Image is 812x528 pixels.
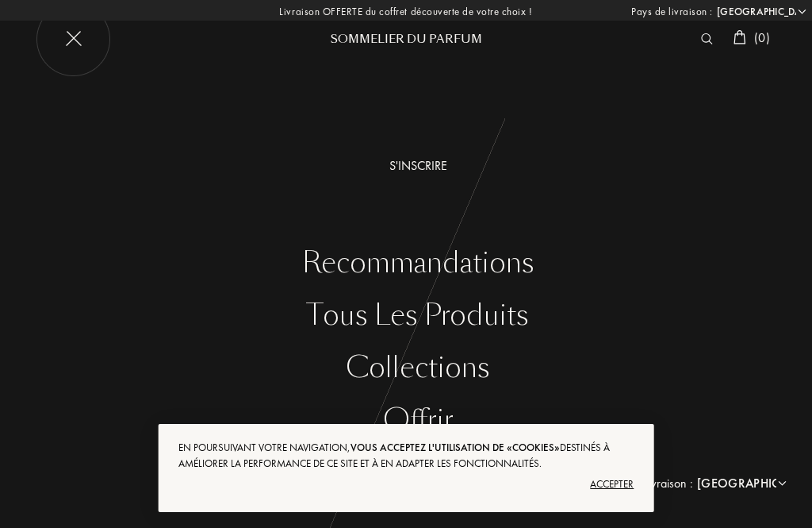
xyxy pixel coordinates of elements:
[350,441,560,454] span: vous acceptez l'utilisation de «cookies»
[24,156,812,175] a: S'inscrire
[24,352,812,384] a: Collections
[24,299,812,332] a: Tous les produits
[311,31,501,48] div: Sommelier du Parfum
[701,33,713,44] img: search_icn_white.svg
[178,440,634,472] div: En poursuivant votre navigation, destinés à améliorer la performance de ce site et à en adapter l...
[631,4,713,20] span: Pays de livraison :
[24,247,812,279] a: Recommandations
[754,29,770,46] span: ( 0 )
[36,2,111,77] img: burger_white_close.png
[733,30,746,44] img: cart_white.svg
[178,472,634,497] div: Accepter
[24,404,812,437] a: Offrir
[24,457,812,489] a: L'Art du Parfum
